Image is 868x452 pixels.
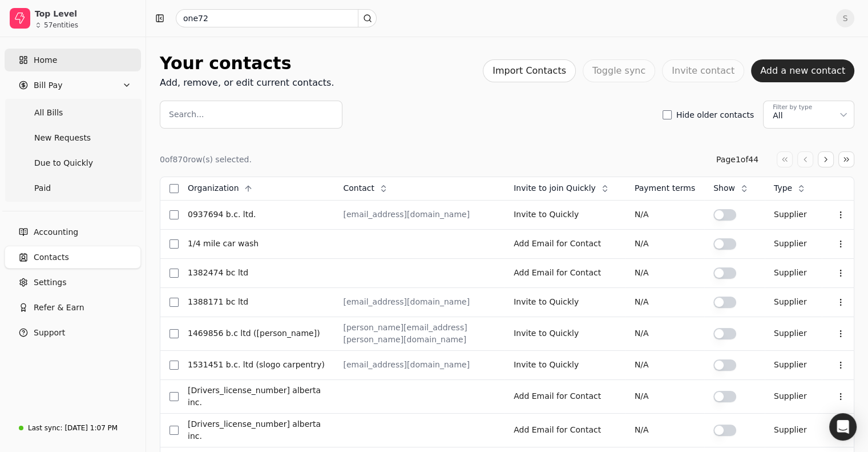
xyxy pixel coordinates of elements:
span: Refer & Earn [34,302,84,314]
a: Settings [5,271,141,294]
button: Refer & Earn [5,296,141,319]
div: Supplier [774,327,813,339]
div: Supplier [774,424,813,436]
div: [DRIVERS_LICENSE_NUMBER] Alberta Inc. [188,418,325,442]
button: Invite to Quickly [514,325,579,343]
span: Type [774,182,792,194]
div: 0937694 B.C. LTD. [188,209,325,221]
div: [EMAIL_ADDRESS][DOMAIN_NAME] [343,296,495,308]
div: N/A [635,424,695,436]
button: Invite to Quickly [514,206,579,224]
div: Supplier [774,390,813,402]
span: Contacts [34,251,69,263]
span: Home [34,54,57,66]
div: [DRIVERS_LICENSE_NUMBER] Alberta Inc. [188,385,325,409]
button: Select row [169,426,179,435]
div: N/A [635,296,695,308]
button: Select row [169,210,179,219]
div: Open Intercom Messenger [829,413,857,441]
label: Search... [169,109,204,121]
span: Show [713,182,735,194]
div: 1382474 BC Ltd [188,267,325,279]
div: Supplier [774,209,813,221]
div: Last sync: [28,423,62,433]
div: Page 1 of 44 [716,154,758,166]
span: Contact [343,182,374,194]
button: Bill Pay [5,74,141,97]
button: Select all [169,184,179,193]
div: Supplier [774,238,813,250]
button: Import Contacts [483,59,576,82]
a: Last sync:[DATE] 1:07 PM [5,418,141,438]
button: Select row [169,239,179,249]
button: Contact [343,179,394,198]
a: Paid [7,177,139,199]
div: Filter by type [773,103,812,112]
span: Bill Pay [34,79,62,91]
div: 1469856 B.C Ltd ([PERSON_NAME]) [188,327,325,339]
div: N/A [635,267,695,279]
button: Add Email for Contact [514,235,601,253]
button: Select row [169,392,179,401]
div: Supplier [774,267,813,279]
button: Select row [169,298,179,307]
span: Support [34,327,65,339]
div: Top Level [35,8,136,19]
button: Select row [169,329,179,338]
a: Contacts [5,246,141,269]
button: Invite to Quickly [514,356,579,374]
div: [PERSON_NAME][EMAIL_ADDRESS][PERSON_NAME][DOMAIN_NAME] [343,322,495,346]
button: Show [713,179,756,198]
span: All Bills [34,107,63,119]
button: Support [5,321,141,344]
div: Your contacts [160,50,334,76]
button: Add a new contact [751,59,854,82]
div: N/A [635,359,695,371]
span: Invite to join Quickly [514,182,596,194]
div: Add, remove, or edit current contacts. [160,76,334,90]
button: Select row [169,361,179,370]
button: Add Email for Contact [514,264,601,282]
span: Settings [34,277,66,289]
button: Organization [188,179,260,198]
div: Payment terms [635,182,695,194]
div: 0 of 870 row(s) selected. [160,154,252,166]
span: New Requests [34,132,91,144]
div: N/A [635,327,695,339]
input: Search [176,9,377,27]
label: Hide older contacts [676,111,754,119]
div: [DATE] 1:07 PM [64,423,118,433]
button: Invite to Quickly [514,293,579,311]
button: Add Email for Contact [514,421,601,439]
span: Organization [188,182,239,194]
div: Supplier [774,296,813,308]
div: N/A [635,238,695,250]
a: Home [5,49,141,71]
button: S [836,9,854,27]
div: N/A [635,209,695,221]
button: Type [774,179,813,198]
span: Accounting [34,226,78,238]
button: Add Email for Contact [514,387,601,406]
button: Select row [169,269,179,278]
span: Paid [34,182,51,194]
div: [EMAIL_ADDRESS][DOMAIN_NAME] [343,359,495,371]
div: Supplier [774,359,813,371]
a: Accounting [5,221,141,243]
div: [EMAIL_ADDRESS][DOMAIN_NAME] [343,209,495,221]
span: Due to Quickly [34,157,93,169]
a: Due to Quickly [7,151,139,174]
button: Invite to join Quickly [514,179,616,198]
a: New Requests [7,126,139,149]
div: N/A [635,390,695,402]
a: All Bills [7,101,139,124]
div: 1/4 mile car wash [188,238,325,250]
div: 57 entities [44,22,78,29]
div: 1388171 BC Ltd [188,296,325,308]
div: 1531451 B.C. Ltd (Slogo Carpentry) [188,359,325,371]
